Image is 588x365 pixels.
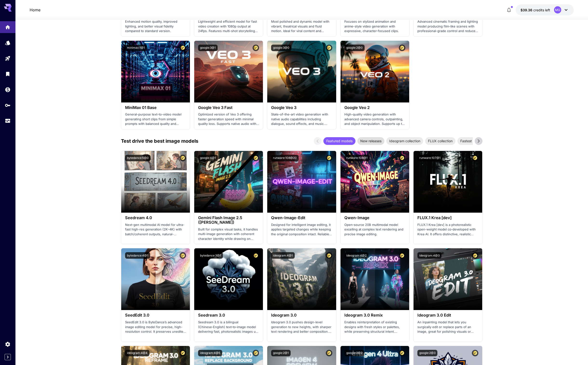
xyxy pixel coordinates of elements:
button: ideogram:4@5 [198,350,222,356]
div: API Keys [5,102,11,108]
button: runware:108@20 [271,155,299,161]
h3: SeedEdit 3.0 [125,313,186,318]
p: Seedream 3.0 is a bilingual (Chinese‑English) text‑to‑image model delivering fast, photorealistic... [198,320,259,334]
p: Enables reinterpretation of existing designs with fresh styles or palettes, while preserving stru... [344,320,405,334]
button: Certified Model – Vetted for best performance and includes a commercial license. [326,252,332,259]
button: Certified Model – Vetted for best performance and includes a commercial license. [180,45,186,51]
div: MG [554,6,561,14]
h3: Qwen-Image-Edit [271,216,332,220]
p: High-quality video generation with advanced camera controls, outpainting, and object manipulation... [344,112,405,126]
img: alt [194,151,263,213]
button: Certified Model – Vetted for best performance and includes a commercial license. [472,252,478,259]
button: google:2@2 [344,350,364,356]
button: ideogram:4@4 [125,350,149,356]
button: google:3@0 [271,45,291,51]
h3: Google Veo 3 [271,105,332,110]
button: Certified Model – Vetted for best performance and includes a commercial license. [399,155,405,161]
button: Certified Model – Vetted for best performance and includes a commercial license. [472,350,478,356]
div: Usage [5,118,11,124]
img: alt [121,248,190,310]
div: Fastest models [457,137,487,145]
span: New releases [357,138,384,143]
button: Certified Model – Vetted for best performance and includes a commercial license. [253,45,259,51]
h3: Seedream 4.0 [125,216,186,220]
p: State-of-the-art video generation with native audio capabilities including dialogue, sound effect... [271,112,332,126]
button: runware:107@1 [417,155,442,161]
div: Ideogram collection [386,137,423,145]
button: google:2@3 [417,350,437,356]
p: Designed for intelligent image editing, it applies targeted changes while keeping the original co... [271,223,332,237]
h3: Ideogram 3.0 Remix [344,313,405,318]
button: Certified Model – Vetted for best performance and includes a commercial license. [180,155,186,161]
h3: Google Veo 3 Fast [198,105,259,110]
img: alt [414,151,482,213]
p: Built for complex visual tasks, it handles multi-image generation with coherent character identit... [198,227,259,241]
p: An inpainting model that lets you surgically edit or replace parts of an image, great for polishi... [417,320,478,334]
div: Playground [5,55,11,61]
h3: Ideogram 3.0 Edit [417,313,478,318]
div: Models [5,40,11,46]
button: Certified Model – Vetted for best performance and includes a commercial license. [399,350,405,356]
span: Featured models [323,138,355,143]
img: alt [341,248,409,310]
button: ideogram:4@3 [417,252,441,259]
div: Library [5,71,11,77]
button: runware:108@1 [344,155,369,161]
button: Expand sidebar [5,354,11,360]
button: Certified Model – Vetted for best performance and includes a commercial license. [253,350,259,356]
p: Optimized version of Veo 3 offering faster generation speed with minimal quality loss. Supports n... [198,112,259,126]
div: Wallet [5,87,11,93]
p: SeedEdit 3.0 is ByteDance’s advanced image editing model for precise, high-resolution control. It... [125,320,186,334]
button: bytedance:4@1 [125,252,150,259]
h3: Qwen-Image [344,216,405,220]
p: Advanced cinematic framing and lighting model producing film-like scenes with professional-grade ... [417,19,478,34]
p: Most polished and dynamic model with vibrant, theatrical visuals and fluid motion. Ideal for vira... [271,19,332,34]
p: Lightweight and efficient model for fast video creation with 1080p output at 24fps. Features mult... [198,19,259,34]
img: alt [121,151,190,213]
div: New releases [357,137,384,145]
h3: MiniMax 01 Base [125,105,186,110]
button: Certified Model – Vetted for best performance and includes a commercial license. [326,350,332,356]
span: Fastest models [457,138,487,143]
button: google:4@1 [198,155,218,161]
button: Certified Model – Vetted for best performance and includes a commercial license. [399,252,405,259]
button: google:3@1 [198,45,218,51]
img: alt [414,248,482,310]
img: alt [341,41,409,102]
img: alt [267,151,336,213]
p: Focuses on stylized animation and anime-style video generation with expressive, character-focused... [344,19,405,34]
div: Settings [5,341,11,347]
span: $39.36 [521,8,533,12]
p: General-purpose text-to-video model generating short clips from simple prompts with balanced qual... [125,112,186,126]
div: $39.35502 [521,7,550,13]
button: ideogram:4@1 [271,252,295,259]
button: google:2@1 [271,350,291,356]
h3: Ideogram 3.0 [271,313,332,318]
button: google:2@0 [344,45,365,51]
p: Ideogram 3.0 pushes design-level generation to new heights, with sharper text rendering and bette... [271,320,332,334]
img: alt [194,41,263,102]
img: alt [267,248,336,310]
button: Certified Model – Vetted for best performance and includes a commercial license. [472,155,478,161]
button: Certified Model – Vetted for best performance and includes a commercial license. [180,252,186,259]
a: Home [30,7,40,13]
button: $39.35502MG [516,4,574,15]
div: Featured models [323,137,355,145]
img: alt [267,41,336,102]
img: alt [341,151,409,213]
h3: Google Veo 2 [344,105,405,110]
p: Next-gen multimodal AI model for ultra-fast high-res generation (2K–4K) with batch/coherent outpu... [125,223,186,237]
button: bytedance:5@0 [125,155,151,161]
h3: FLUX.1 Krea [dev] [417,216,478,220]
img: alt [121,41,190,102]
h3: Gemini Flash Image 2.5 ([PERSON_NAME]) [198,216,259,225]
p: Enhanced motion quality, improved lighting, and better visual fidelity compared to standard version. [125,19,186,34]
div: FLUX collection [425,137,455,145]
p: Open‑source 20B multimodal model excelling at complex text rendering and precise image editing. [344,223,405,237]
p: Test drive the best image models [121,137,198,145]
span: FLUX collection [425,138,455,143]
button: minimax:1@1 [125,45,147,51]
img: alt [194,248,263,310]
